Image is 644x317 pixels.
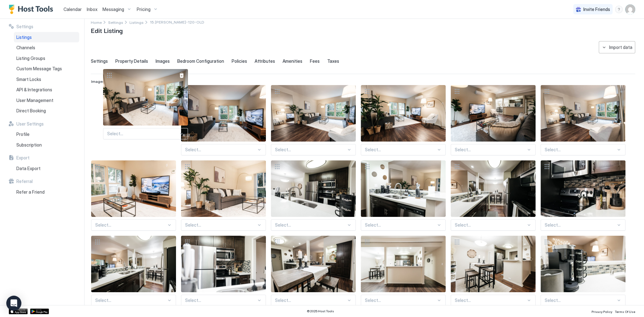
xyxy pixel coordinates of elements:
span: Pricing [137,7,151,12]
a: Privacy Policy [592,308,612,314]
span: Images [156,58,170,64]
div: Breadcrumb [129,19,144,25]
div: Open Intercom Messenger [6,296,21,311]
a: Profile [14,129,79,140]
div: View image [541,160,625,217]
div: View image [103,69,188,126]
div: View image [91,236,176,292]
div: User profile [625,4,635,14]
span: User Settings [16,121,44,127]
div: Breadcrumb [91,19,102,25]
div: View imageSelect... [91,236,176,306]
span: Channels [16,45,35,51]
div: View imageSelect... [91,160,176,231]
div: View imageSelect... [271,85,356,155]
a: Listing Groups [14,53,79,64]
div: View image [451,236,536,292]
span: API & Integrations [16,87,52,93]
div: View image [541,85,625,142]
div: View imageSelect... [181,236,266,306]
span: Taxes [327,58,339,64]
span: Messaging [102,7,124,12]
div: View image [451,160,536,217]
div: View image [451,85,536,142]
span: Listings [129,20,144,25]
span: Calendar [63,7,82,12]
a: Inbox [87,6,97,13]
div: View imageSelect... [271,236,356,306]
span: Policies [232,58,247,64]
span: Home [91,20,102,25]
div: View imageSelect... [271,160,356,231]
div: View imageSelect... [541,236,625,306]
span: Subscription [16,142,42,148]
span: Inbox [87,7,97,12]
div: View image [181,236,266,292]
div: View imageSelect... [103,69,188,139]
a: App Store [9,309,28,314]
div: View image [361,85,446,142]
span: Attributes [255,58,275,64]
a: Channels [14,42,79,53]
a: Subscription [14,140,79,150]
div: View image [361,236,446,292]
div: View imageSelect... [361,160,446,231]
a: Custom Message Tags [14,63,79,74]
div: View imageSelect... [361,236,446,306]
a: Refer a Friend [14,187,79,197]
span: © 2025 Host Tools [307,309,334,313]
span: Bedroom Configuration [177,58,224,64]
a: Listings [129,19,144,25]
a: API & Integrations [14,84,79,95]
a: Direct Booking [14,105,79,116]
div: menu [615,6,623,13]
div: View image [91,160,176,217]
a: User Management [14,95,79,106]
div: View imageSelect... [541,160,625,231]
a: Settings [108,19,123,25]
span: Listings [16,35,32,40]
span: Smart Locks [16,77,41,82]
div: View imageSelect... [541,85,625,155]
span: Direct Booking [16,108,46,114]
div: View image [181,160,266,217]
button: Import data [599,41,635,53]
a: Google Play Store [30,309,49,314]
span: Referral [16,179,33,184]
span: Amenities [283,58,302,64]
a: Smart Locks [14,74,79,85]
span: Settings [91,58,108,64]
a: Terms Of Use [615,308,635,314]
span: Settings [16,24,33,30]
div: View imageSelect... [451,85,536,155]
div: View image [361,160,446,217]
span: Data Export [16,166,41,171]
div: View imageSelect... [181,85,266,155]
span: Property Details [115,58,148,64]
span: Breadcrumb [150,20,204,24]
div: View imageSelect... [451,160,536,231]
div: Breadcrumb [108,19,123,25]
span: Privacy Policy [592,310,612,314]
div: View image [271,236,356,292]
span: Profile [16,132,30,137]
span: Refer a Friend [16,189,45,195]
div: View image [541,236,625,292]
span: Invite Friends [583,7,610,12]
span: Custom Message Tags [16,66,62,72]
a: Host Tools Logo [9,5,56,14]
span: Fees [310,58,320,64]
span: Images [91,79,105,84]
span: Export [16,155,30,161]
div: View imageSelect... [361,85,446,155]
div: View image [271,85,356,142]
span: Terms Of Use [615,310,635,314]
a: Home [91,19,102,25]
div: View image [181,85,266,142]
span: User Management [16,98,53,103]
span: Settings [108,20,123,25]
a: Calendar [63,6,82,13]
